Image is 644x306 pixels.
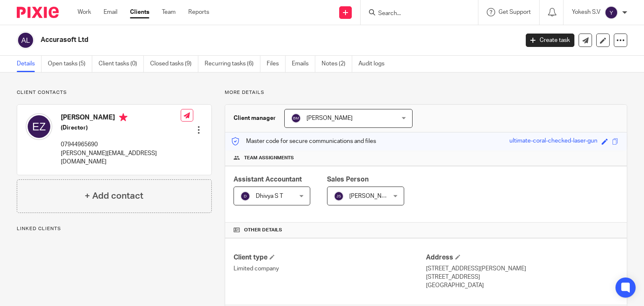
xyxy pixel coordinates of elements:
h3: Client manager [234,114,276,122]
div: ultimate-coral-checked-laser-gun [509,137,597,146]
p: [GEOGRAPHIC_DATA] [426,281,618,290]
a: Details [17,56,42,72]
a: Open tasks (5) [48,56,92,72]
img: svg%3E [26,113,52,140]
a: Closed tasks (9) [150,56,198,72]
p: Linked clients [17,226,212,232]
p: More details [225,89,627,96]
span: Other details [244,227,282,233]
span: [PERSON_NAME] [349,193,395,199]
p: 07944965690 [61,140,181,149]
span: Sales Person [327,176,369,183]
p: Yokesh S.V [572,8,600,16]
a: Notes (2) [322,56,352,72]
i: Primary [119,113,127,122]
a: Client tasks (0) [99,56,144,72]
a: Clients [130,8,149,16]
input: Search [377,10,453,18]
a: Email [104,8,117,16]
a: Reports [188,8,209,16]
p: Client contacts [17,89,212,96]
p: Master code for secure communications and files [231,137,376,145]
span: [PERSON_NAME] [306,115,353,121]
img: svg%3E [334,191,344,201]
p: Limited company [234,265,426,273]
a: Audit logs [358,56,391,72]
img: Pixie [17,7,59,18]
a: Emails [292,56,315,72]
h4: Client type [234,253,426,262]
a: Work [78,8,91,16]
h4: [PERSON_NAME] [61,113,181,124]
a: Create task [526,34,574,47]
a: Team [162,8,176,16]
h4: Address [426,253,618,262]
a: Files [267,56,286,72]
img: svg%3E [240,191,250,201]
span: Dhivya S T [256,193,283,199]
h5: (Director) [61,124,181,132]
span: Assistant Accountant [234,176,302,183]
span: Get Support [499,9,531,15]
p: [STREET_ADDRESS][PERSON_NAME] [426,265,618,273]
h2: Accurasoft Ltd [41,36,419,44]
h4: + Add contact [85,189,143,202]
p: [PERSON_NAME][EMAIL_ADDRESS][DOMAIN_NAME] [61,149,181,166]
img: svg%3E [605,6,618,19]
span: Team assignments [244,155,294,161]
a: Recurring tasks (6) [205,56,260,72]
img: svg%3E [291,113,301,123]
p: [STREET_ADDRESS] [426,273,618,281]
img: svg%3E [17,31,34,49]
